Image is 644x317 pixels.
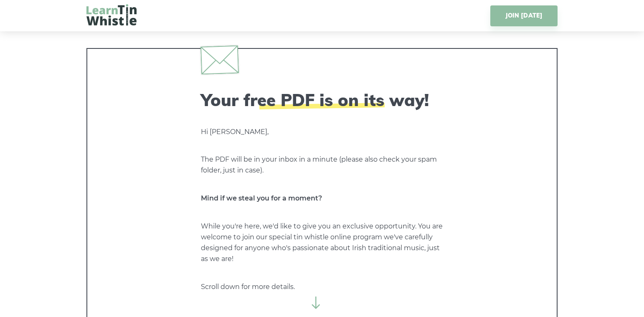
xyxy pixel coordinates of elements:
[86,4,137,25] img: LearnTinWhistle.com
[201,154,443,176] p: The PDF will be in your inbox in a minute (please also check your spam folder, just in case).
[201,221,443,264] p: While you're here, we'd like to give you an exclusive opportunity. You are welcome to join our sp...
[490,5,558,26] a: JOIN [DATE]
[201,90,443,110] h2: Your free PDF is on its way!
[201,127,443,137] p: Hi [PERSON_NAME],
[201,281,443,292] p: Scroll down for more details.
[200,45,239,74] img: envelope.svg
[201,194,322,202] strong: Mind if we steal you for a moment?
